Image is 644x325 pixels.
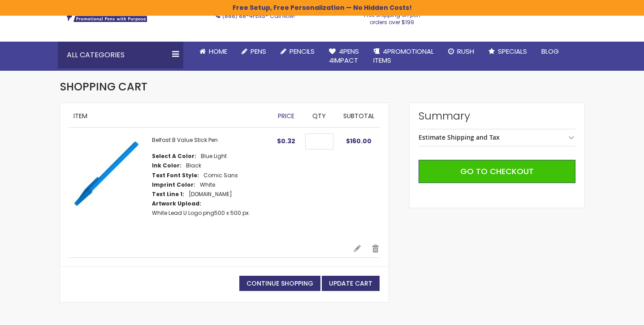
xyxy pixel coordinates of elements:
[69,137,152,235] a: Belfast B Value Stick Pen-Blue - Light
[273,42,322,61] a: Pencils
[60,79,147,94] span: Shopping Cart
[460,166,534,177] span: Go to Checkout
[152,162,182,169] dt: Ink Color
[152,181,195,188] dt: Imprint Color
[419,109,575,123] strong: Summary
[239,276,320,291] a: Continue Shopping
[152,191,184,198] dt: Text Line 1
[441,42,481,61] a: Rush
[457,47,474,56] span: Rush
[200,181,215,188] dd: White
[192,42,234,61] a: Home
[322,276,380,291] button: Update Cart
[234,42,273,61] a: Pens
[481,42,534,61] a: Specials
[312,111,326,120] span: Qty
[373,47,434,65] span: 4PROMOTIONAL ITEMS
[152,153,196,160] dt: Select A Color
[152,209,214,217] a: White Lead U Logo.png
[222,12,295,20] span: - Call Now!
[58,42,183,68] div: All Categories
[322,42,366,71] a: 4Pens4impact
[541,47,559,56] span: Blog
[152,210,250,217] dd: 500 x 500 px.
[201,153,227,160] dd: Blue Light
[73,111,87,120] span: Item
[343,111,375,120] span: Subtotal
[189,191,232,198] dd: [DOMAIN_NAME]
[329,279,372,288] span: Update Cart
[277,137,295,145] span: $0.32
[251,47,266,56] span: Pens
[246,279,313,288] span: Continue Shopping
[69,137,143,210] img: Belfast B Value Stick Pen-Blue - Light
[222,12,265,20] a: (888) 88-4PENS
[498,47,527,56] span: Specials
[203,172,238,179] dd: Comic Sans
[152,200,201,207] dt: Artwork Upload
[278,111,294,120] span: Price
[534,42,566,61] a: Blog
[354,8,430,26] div: Free shipping on pen orders over $199
[419,160,575,183] button: Go to Checkout
[419,133,500,141] strong: Estimate Shipping and Tax
[366,42,441,71] a: 4PROMOTIONALITEMS
[152,136,218,144] a: Belfast B Value Stick Pen
[186,162,201,169] dd: Black
[346,137,372,145] span: $160.00
[209,47,227,56] span: Home
[329,47,359,65] span: 4Pens 4impact
[290,47,315,56] span: Pencils
[152,172,199,179] dt: Text Font Style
